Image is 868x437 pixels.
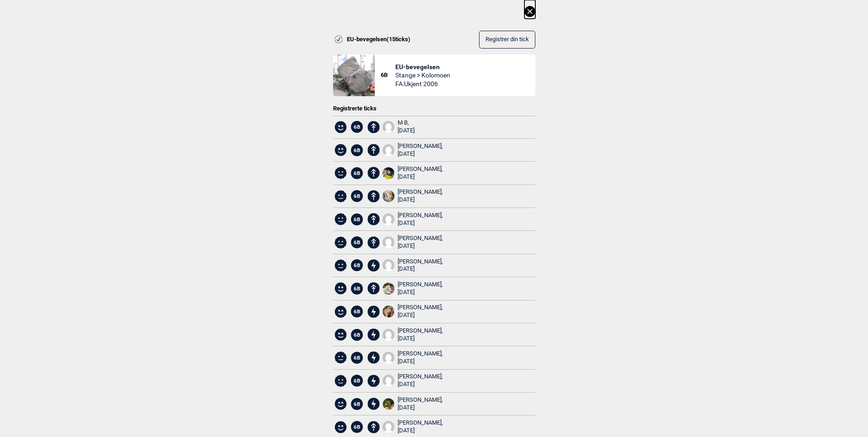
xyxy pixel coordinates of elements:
div: [DATE] [398,335,443,343]
span: FA: Ukjent 2006 [395,80,450,88]
img: IMG 20210222 205734 968 [383,306,394,317]
a: EBD905 DC 060 E 4890 983 D 9 B7 DC4 C844 CA[PERSON_NAME], [DATE] [383,165,443,181]
div: [PERSON_NAME], [398,188,443,204]
div: [DATE] [398,173,443,181]
div: [DATE] [398,127,415,135]
span: Stange > Kolomoen [395,71,450,79]
a: User fallback1[PERSON_NAME], [DATE] [383,350,443,366]
div: [PERSON_NAME], [398,281,443,296]
a: User fallback1[PERSON_NAME], [DATE] [383,373,443,388]
div: [DATE] [398,289,443,296]
a: User fallback1[PERSON_NAME], [DATE] [383,258,443,273]
div: [PERSON_NAME], [398,419,443,435]
img: EU bevegelsen [333,55,375,96]
img: IMG 20190827 221921 174 [383,190,394,202]
div: [PERSON_NAME], [398,142,443,158]
a: User fallback1M B, [DATE] [383,119,415,135]
span: 6B [351,259,363,271]
div: [DATE] [398,196,443,204]
div: [DATE] [398,404,443,412]
img: User fallback1 [383,121,394,133]
div: [PERSON_NAME], [398,212,443,227]
span: 6B [351,329,363,341]
div: [DATE] [398,150,443,158]
span: 6B [351,167,363,179]
img: User fallback1 [383,352,394,364]
div: [PERSON_NAME], [398,304,443,319]
div: [PERSON_NAME], [398,258,443,273]
span: 6B [351,190,363,202]
a: User fallback1[PERSON_NAME], [DATE] [383,212,443,227]
div: [PERSON_NAME], [398,350,443,366]
span: 6B [351,306,363,317]
div: [PERSON_NAME], [398,373,443,388]
img: User fallback1 [383,421,394,433]
img: 7602 F3 A7 6015 488 D 9 F25 4 D0 CFC0 B616 F [383,283,394,295]
span: 6B [351,144,363,156]
div: [DATE] [398,265,443,273]
img: User fallback1 [383,144,394,156]
div: [DATE] [398,358,443,366]
img: User fallback1 [383,375,394,387]
img: User fallback1 [383,329,394,341]
span: 6B [351,421,363,433]
img: Tina profilbilde [383,398,394,410]
span: 6B [381,71,396,79]
span: 6B [351,213,363,225]
div: [PERSON_NAME], [398,396,443,412]
img: User fallback1 [383,236,394,248]
div: Registrerte ticks [333,105,535,113]
span: 6B [351,121,363,133]
a: User fallback1[PERSON_NAME], [DATE] [383,142,443,158]
span: EU-bevegelsen [395,63,450,71]
a: User fallback1[PERSON_NAME], [DATE] [383,327,443,343]
span: 6B [351,398,363,410]
img: EBD905 DC 060 E 4890 983 D 9 B7 DC4 C844 CA [383,167,394,179]
a: User fallback1[PERSON_NAME], [DATE] [383,419,443,435]
img: User fallback1 [383,259,394,271]
div: [PERSON_NAME], [398,165,443,181]
div: [DATE] [398,311,443,319]
div: [DATE] [398,427,443,435]
div: [DATE] [398,381,443,388]
a: IMG 20190827 221921 174[PERSON_NAME], [DATE] [383,188,443,204]
div: M B, [398,119,415,135]
span: 6B [351,375,363,387]
div: [DATE] [398,219,443,227]
span: EU-bevegelsen ( 15 ticks) [347,36,410,44]
span: 6B [351,283,363,295]
button: Registrer din tick [479,31,535,49]
span: 6B [351,236,363,248]
div: [PERSON_NAME], [398,327,443,343]
a: IMG 20210222 205734 968[PERSON_NAME], [DATE] [383,304,443,319]
a: Tina profilbilde[PERSON_NAME], [DATE] [383,396,443,412]
a: User fallback1[PERSON_NAME], [DATE] [383,235,443,250]
a: 7602 F3 A7 6015 488 D 9 F25 4 D0 CFC0 B616 F[PERSON_NAME], [DATE] [383,281,443,296]
img: User fallback1 [383,213,394,225]
div: [DATE] [398,242,443,250]
span: 6B [351,352,363,364]
span: Registrer din tick [485,36,529,43]
div: [PERSON_NAME], [398,235,443,250]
